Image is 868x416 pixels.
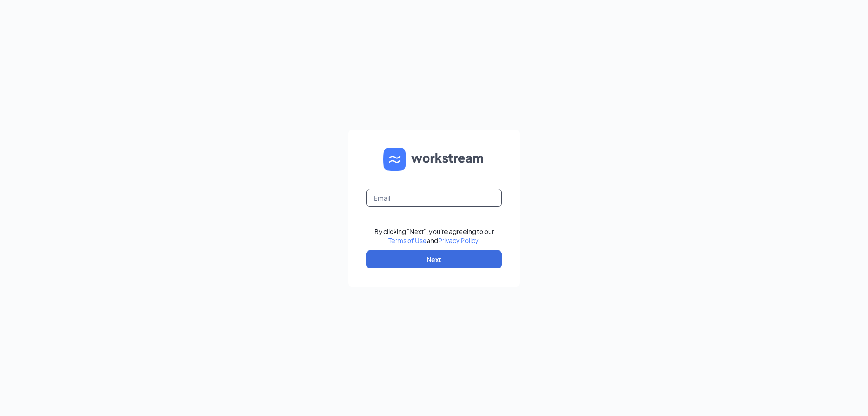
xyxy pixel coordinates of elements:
img: WS logo and Workstream text [383,148,485,171]
a: Privacy Policy [438,236,478,244]
input: Email [366,189,502,207]
a: Terms of Use [388,236,427,244]
button: Next [366,250,502,268]
div: By clicking "Next", you're agreeing to our and . [374,227,494,245]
